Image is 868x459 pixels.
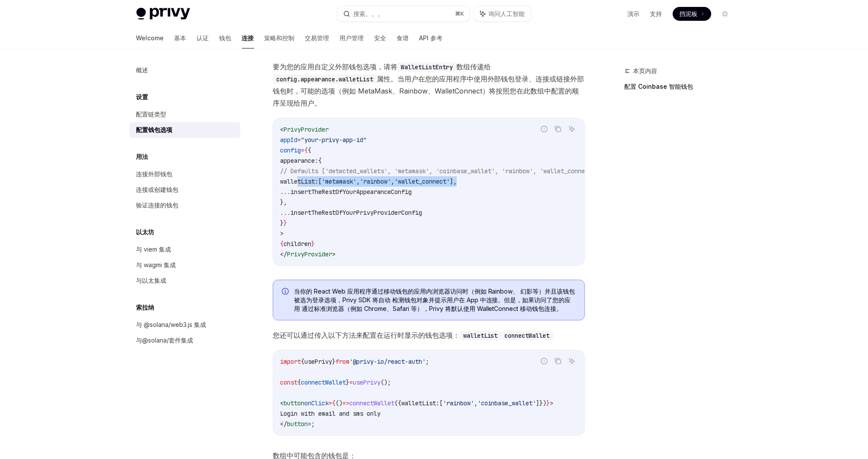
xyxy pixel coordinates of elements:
[136,92,148,102] h5: 设置
[301,378,346,386] span: connectWallet
[129,273,240,288] a: 与以太集成
[450,178,457,185] span: ],
[129,317,240,333] a: 与 @solana/web3.js 集成
[336,358,349,365] span: from
[280,229,284,237] span: >
[280,209,290,217] span: ...
[391,178,394,185] span: ,
[349,358,426,365] span: '@privy-io/react-auth'
[322,178,356,185] span: 'metamask'
[426,358,429,365] span: ;
[552,123,564,135] button: 从代码块复制内容
[273,61,585,109] span: 要为您的应用自定义外部钱包选项，请将 数组传递给 属性。当用户在您的应用程序中使用外部钱包登录、连接或链接外部钱包时，可能的选项（例如 MetaMask、Rainbow、WalletConnec...
[394,178,450,185] span: 'wallet_connect'
[478,399,536,407] span: 'coinbase_wallet'
[129,257,240,273] a: 与 wagmi 集成
[349,399,394,407] span: connectWallet
[197,34,209,42] font: 认证
[455,10,465,17] span: ⌘ K
[397,28,409,48] a: 食谱
[304,399,329,407] span: onClick
[346,378,349,386] span: }
[673,7,711,21] a: 挡泥板
[336,399,342,407] span: ()
[280,399,284,407] span: <
[136,227,155,237] h5: 以太坊
[550,399,554,407] span: >
[340,28,364,48] a: 用户管理
[280,157,318,165] span: appearance:
[136,28,164,48] a: Welcome
[280,219,284,227] span: }
[136,109,167,120] div: 配置链类型
[290,188,412,196] span: insertTheRestOfYourAppearanceConfig
[397,34,409,42] font: 食谱
[308,146,311,154] span: {
[374,34,387,42] font: 安全
[443,399,474,407] span: 'rainbow'
[129,107,240,122] a: 配置链类型
[650,10,662,18] a: 支持
[290,209,422,217] span: insertTheRestOfYourPrivyProviderConfig
[129,122,240,138] a: 配置钱包选项
[129,242,240,257] a: 与 viem 集成
[284,126,329,133] span: PrivyProvider
[305,34,329,42] font: 交易管理
[129,182,240,197] a: 连接或创建钱包
[356,178,360,185] span: ,
[566,123,578,135] button: 询问人工智能
[397,62,456,72] code: WalletListEntry
[628,10,640,18] a: 演示
[136,260,176,270] div: 与 wagmi 集成
[308,420,311,428] span: >
[242,34,254,42] font: 连接
[354,9,384,19] div: 搜索。。。
[136,34,164,42] font: Welcome
[680,10,698,18] span: 挡泥板
[301,358,304,365] span: {
[633,66,658,76] span: 本页内容
[280,198,287,206] span: },
[304,358,332,365] span: usePrivy
[280,146,301,154] span: config
[136,244,171,255] div: 与 viem 集成
[547,399,550,407] span: }
[284,240,311,248] span: children
[136,169,173,179] div: 连接外部钱包
[219,28,232,48] a: 钱包
[280,167,599,175] span: // Defaults ['detected_wallets', 'metamask', 'coinbase_wallet', 'rainbow', 'wallet_connect']
[332,250,336,258] span: >
[353,378,381,386] span: usePrivy
[197,28,209,48] a: 认证
[280,250,287,258] span: </
[536,399,547,407] span: ]})
[318,178,322,185] span: [
[297,136,301,144] span: =
[219,34,232,42] font: 钱包
[136,65,148,75] div: 概述
[489,10,525,18] span: 询问人工智能
[265,28,295,48] a: 策略和控制
[265,34,295,42] font: 策略和控制
[129,197,240,213] a: 验证连接的钱包
[342,399,349,407] span: =>
[474,399,478,407] span: ,
[337,6,470,22] button: 搜索。。。⌘K
[305,28,329,48] a: 交易管理
[287,250,332,258] span: PrivyProvider
[474,6,531,22] button: 询问人工智能
[284,399,304,407] span: button
[273,331,460,339] font: 您还可以通过传入以下方法来配置在运行时显示的钱包选项：
[282,288,290,297] svg: 信息
[360,178,391,185] span: 'rainbow'
[129,333,240,348] a: 与@solana/套件集成
[287,420,308,428] span: button
[552,356,564,367] button: 从代码块复制内容
[136,184,179,195] div: 连接或创建钱包
[280,136,297,144] span: appId
[439,399,443,407] span: [
[136,200,179,210] div: 验证连接的钱包
[136,302,155,313] h5: 索拉纳
[311,420,315,428] span: ;
[280,420,287,428] span: </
